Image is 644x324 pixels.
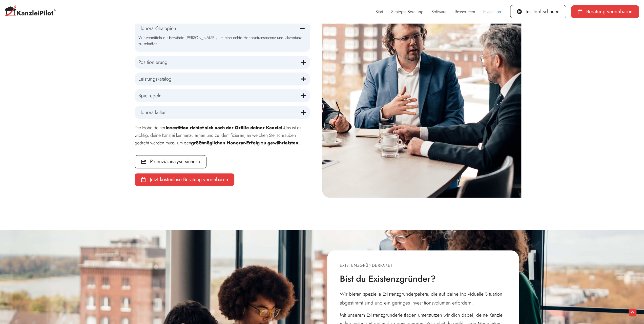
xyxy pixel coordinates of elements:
img: Kanzleipilot-Logo-C [5,5,56,18]
a: Positionierung [138,59,168,66]
p: Die Höhe deiner Uns ist es wichtig, deine Kanzlei kennenzulernen und zu identifizieren, an welche... [135,124,310,147]
a: Ressourcen [451,6,479,17]
nav: Menü [371,6,505,17]
div: Leistungskatalog [135,72,310,85]
span: Potenzialanalyse sichern [150,159,200,164]
a: Leistungskatalog [138,75,172,82]
a: Potenzialanalyse sichern [135,155,206,168]
a: Start [371,6,387,17]
a: Honorar-Strategien [138,25,176,32]
div: Spielregeln [135,89,310,102]
h3: Bist du Existenzgründer? [340,273,436,284]
p: Wir bieten spezielle Existenzgründerpakete, die auf deine individuelle Situation abgestimmt sind ... [340,290,506,307]
div: Honorar-Strategien [135,35,310,52]
span: Beratung vereinbaren [586,9,633,14]
a: Honorarkultur [138,109,166,116]
p: Wir vermitteln dir bewährte [PERSON_NAME], um eine echte Honorartransparenz und -akzeptanz zu sch... [138,35,306,47]
a: Strategie-Beratung [387,6,427,17]
a: Software [427,6,451,17]
div: Honorar-Strategien [135,22,310,35]
strong: Investition richtet sich nach der Größe deiner Kanzlei. [165,124,284,131]
a: Spielregeln [138,92,161,99]
a: Beratung vereinbaren [571,5,639,18]
a: Investition [479,6,505,17]
span: Jetzt kostenlose Beratung vereinbaren [150,177,228,182]
span: Ins Tool schauen [526,9,559,14]
h3: Existenzgründerpaket [340,263,393,268]
strong: größtmöglichen Honorar-Erfolg zu gewährleisten. [191,140,300,146]
div: Honorarkultur [135,106,310,119]
a: Ins Tool schauen [510,5,566,18]
div: Positionierung [135,56,310,69]
a: Jetzt kostenlose Beratung vereinbaren [135,173,234,186]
